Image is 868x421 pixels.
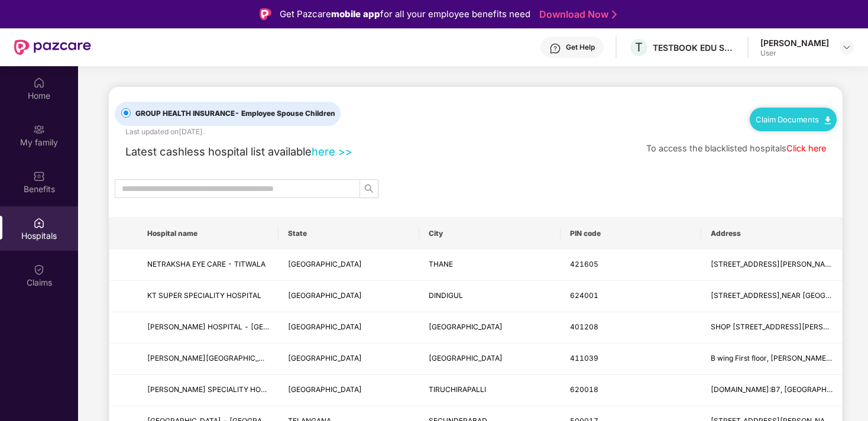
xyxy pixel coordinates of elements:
th: Address [701,218,842,250]
td: MAHARASHTRA [278,312,419,344]
span: - Employee Spouse Children [235,109,335,118]
th: City [419,218,560,250]
td: MUMBAI [419,312,560,344]
td: P.NO:B7, 11TH CROSS WEST, THILLAI NAGAR NEAR KRISHNA SCANS [701,375,842,406]
td: TAMIL NADU [278,375,419,406]
th: Hospital name [138,218,278,250]
td: TIRUCHIRAPALLI [419,375,560,406]
span: [GEOGRAPHIC_DATA] [288,385,362,394]
span: [PERSON_NAME] SPECIALITY HOSPITAL PRIVATE LIMITED - TIRUCHIRAPALLI [147,385,411,394]
td: SHOP5-7, SHREE GANESH APARTMENT, SHIV SENA SHAKHA ROAD, MANDA, TITWALA, [701,250,842,281]
span: 620018 [570,385,598,394]
span: 624001 [570,291,598,300]
div: Last updated on [DATE] . [125,126,205,137]
th: State [278,218,419,250]
span: [PERSON_NAME][GEOGRAPHIC_DATA] - [GEOGRAPHIC_DATA] [147,354,362,362]
td: MAHARASHTRA [278,344,419,375]
span: [GEOGRAPHIC_DATA] [288,260,362,268]
span: TIRUCHIRAPALLI [429,385,486,394]
img: svg+xml;base64,PHN2ZyBpZD0iRHJvcGRvd24tMzJ4MzIiIHhtbG5zPSJodHRwOi8vd3d3LnczLm9yZy8yMDAwL3N2ZyIgd2... [842,43,851,52]
span: Hospital name [147,229,269,238]
td: THANE [419,250,560,281]
td: MAHARASHTRA [278,250,419,281]
td: NETRAKSHA EYE CARE - TITWALA [138,250,278,281]
span: To access the blacklisted hospitals [646,143,786,153]
img: svg+xml;base64,PHN2ZyBpZD0iQmVuZWZpdHMiIHhtbG5zPSJodHRwOi8vd3d3LnczLm9yZy8yMDAwL3N2ZyIgd2lkdGg9Ij... [33,170,45,182]
span: [GEOGRAPHIC_DATA] [429,322,503,331]
img: Logo [260,8,271,20]
strong: mobile app [331,8,380,20]
td: Nirvikar Ayurved Hospital - Pune [138,344,278,375]
img: svg+xml;base64,PHN2ZyBpZD0iSG9zcGl0YWxzIiB4bWxucz0iaHR0cDovL3d3dy53My5vcmcvMjAwMC9zdmciIHdpZHRoPS... [33,217,45,229]
span: [GEOGRAPHIC_DATA] [288,354,362,362]
span: Address [711,229,833,238]
span: [PERSON_NAME] HOSPITAL - [GEOGRAPHIC_DATA] [147,322,325,331]
td: SHWETHA SPECIALITY HOSPITAL PRIVATE LIMITED - TIRUCHIRAPALLI [138,375,278,406]
td: PUNE [419,344,560,375]
div: TESTBOOK EDU SOLUTIONS PRIVATE LIMITED [653,42,736,53]
span: 411039 [570,354,598,362]
span: [GEOGRAPHIC_DATA] [288,322,362,331]
span: SHOP [STREET_ADDRESS][PERSON_NAME] [711,322,860,331]
div: [PERSON_NAME] [760,37,829,48]
span: T [635,40,643,54]
td: B wing First floor, jai ganesh Samrajya Bhosari Near Spine Road [701,344,842,375]
div: Get Help [566,43,595,52]
td: NO.222,PALANI ROAD,NEAR PALANI BYPASS JUNCTION, DINDIGUL,PALANI BYPASS JUNCTION [701,281,842,312]
span: GROUP HEALTH INSURANCE [131,108,340,119]
span: 421605 [570,260,598,268]
img: svg+xml;base64,PHN2ZyBpZD0iQ2xhaW0iIHhtbG5zPSJodHRwOi8vd3d3LnczLm9yZy8yMDAwL3N2ZyIgd2lkdGg9IjIwIi... [33,264,45,276]
button: search [359,179,378,198]
th: PIN code [561,218,701,250]
td: OMKAR HOSPITAL - MUMBAI [138,312,278,344]
a: here >> [312,145,352,158]
td: DINDIGUL [419,281,560,312]
div: Get Pazcare for all your employee benefits need [280,7,530,21]
img: svg+xml;base64,PHN2ZyB3aWR0aD0iMjAiIGhlaWdodD0iMjAiIHZpZXdCb3g9IjAgMCAyMCAyMCIgZmlsbD0ibm9uZSIgeG... [33,124,45,135]
img: svg+xml;base64,PHN2ZyBpZD0iSG9tZSIgeG1sbnM9Imh0dHA6Ly93d3cudzMub3JnLzIwMDAvc3ZnIiB3aWR0aD0iMjAiIG... [33,77,45,89]
span: KT SUPER SPECIALITY HOSPITAL [147,291,261,300]
td: SHOP NO-9,10,101 &103 MAHALAXAMI NAGAR ,BUILDING NO 3 B WING JUCHANDRA NAIGAON (EAST),MUMBAI,MAHA... [701,312,842,344]
span: 401208 [570,322,598,331]
span: DINDIGUL [429,291,463,300]
img: New Pazcare Logo [14,40,91,55]
div: User [760,48,829,58]
img: Stroke [612,8,617,21]
span: [GEOGRAPHIC_DATA] [429,354,503,362]
img: svg+xml;base64,PHN2ZyB4bWxucz0iaHR0cDovL3d3dy53My5vcmcvMjAwMC9zdmciIHdpZHRoPSIxMC40IiBoZWlnaHQ9Ij... [825,116,831,124]
img: svg+xml;base64,PHN2ZyBpZD0iSGVscC0zMngzMiIgeG1sbnM9Imh0dHA6Ly93d3cudzMub3JnLzIwMDAvc3ZnIiB3aWR0aD... [549,43,561,54]
span: NETRAKSHA EYE CARE - TITWALA [147,260,265,268]
td: TAMIL NADU [278,281,419,312]
a: Claim Documents [756,115,831,124]
span: search [360,184,378,193]
a: Download Now [539,8,613,21]
span: THANE [429,260,453,268]
a: Click here [786,143,826,153]
td: KT SUPER SPECIALITY HOSPITAL [138,281,278,312]
span: [GEOGRAPHIC_DATA] [288,291,362,300]
span: Latest cashless hospital list available [125,145,312,158]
